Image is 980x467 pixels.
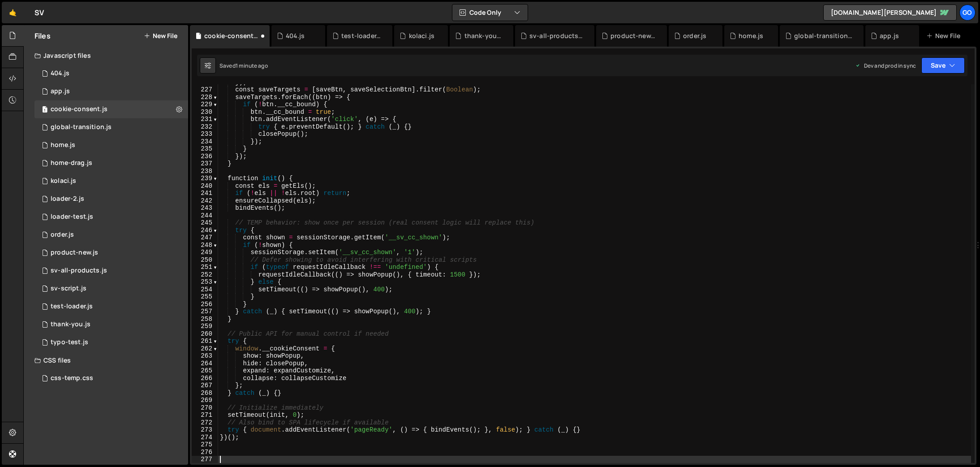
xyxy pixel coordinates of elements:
div: 263 [192,352,218,360]
a: [DOMAIN_NAME][PERSON_NAME] [823,4,957,21]
div: 245 [192,219,218,227]
div: 14248/45841.js [34,172,188,190]
div: 264 [192,360,218,368]
a: 🤙 [2,2,24,23]
div: home-drag.js [51,159,92,167]
div: 251 [192,264,218,271]
div: 14248/40457.js [34,154,188,172]
div: 237 [192,160,218,168]
div: 230 [192,108,218,116]
div: 14248/43355.js [34,333,188,351]
div: 244 [192,212,218,220]
div: 276 [192,449,218,456]
div: css-temp.css [51,374,93,382]
div: 243 [192,204,218,212]
div: 272 [192,419,218,427]
div: thank-you.js [464,31,503,40]
div: 233 [192,130,218,138]
div: 275 [192,441,218,449]
div: 14248/41685.js [34,118,188,136]
div: 14248/46529.js [34,298,188,316]
div: cookie-consent.js [51,105,107,113]
div: 14248/36682.js [34,262,188,280]
div: 248 [192,242,218,249]
div: 14248/46532.js [34,65,188,82]
div: 268 [192,389,218,397]
div: Dev and prod in sync [855,62,916,69]
div: 246 [192,227,218,234]
div: 256 [192,301,218,308]
button: New File [144,32,177,39]
div: sv-all-products.js [529,31,584,40]
div: 238 [192,168,218,175]
div: 229 [192,101,218,108]
div: 261 [192,337,218,345]
span: 1 [42,107,47,114]
div: order.js [683,31,706,40]
div: sv-all-products.js [51,267,107,275]
div: 14248/41299.js [34,226,188,244]
div: 14248/38037.css [34,369,188,387]
div: kolaci.js [409,31,434,40]
div: 227 [192,86,218,94]
div: 249 [192,249,218,256]
div: 252 [192,271,218,279]
div: 14248/39945.js [34,244,188,262]
div: app.js [51,87,70,95]
div: 14248/42526.js [34,190,188,208]
div: 14248/38890.js [34,136,188,154]
div: 240 [192,182,218,190]
div: 232 [192,123,218,131]
div: kolaci.js [51,177,76,185]
button: Code Only [452,4,528,21]
div: 266 [192,375,218,382]
div: 254 [192,286,218,294]
div: 14248/42454.js [34,208,188,226]
div: 404.js [51,69,69,78]
div: 14248/46958.js [34,100,188,118]
div: cookie-consent.js [204,31,259,40]
div: CSS files [24,351,188,369]
div: 258 [192,316,218,323]
div: order.js [51,231,74,239]
div: 250 [192,256,218,264]
div: 262 [192,345,218,353]
div: 242 [192,197,218,205]
div: 269 [192,397,218,404]
div: test-loader.js [341,31,382,40]
div: product-new.js [610,31,656,40]
div: SV [34,7,44,18]
div: product-new.js [51,249,98,257]
div: 1 minute ago [236,62,268,69]
div: go [959,4,976,21]
div: 231 [192,116,218,123]
div: loader-2.js [51,195,84,203]
div: 270 [192,404,218,412]
div: 14248/36561.js [34,280,188,298]
div: 236 [192,153,218,160]
div: thank-you.js [51,320,90,329]
button: Save [921,57,965,74]
div: global-transition.js [794,31,853,40]
div: 228 [192,94,218,101]
div: 235 [192,145,218,153]
div: home.js [739,31,763,40]
div: 234 [192,138,218,146]
div: app.js [880,31,899,40]
div: 404.js [286,31,305,40]
div: global-transition.js [51,123,112,131]
div: 14248/38152.js [34,82,188,100]
div: 247 [192,234,218,242]
div: 267 [192,382,218,389]
div: 255 [192,293,218,301]
div: Javascript files [24,47,188,65]
div: Saved [219,62,268,69]
h2: Files [34,31,51,41]
div: 277 [192,456,218,463]
div: home.js [51,141,75,149]
div: 271 [192,411,218,419]
div: 14248/42099.js [34,316,188,333]
div: 253 [192,278,218,286]
div: 259 [192,323,218,330]
div: 274 [192,434,218,441]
